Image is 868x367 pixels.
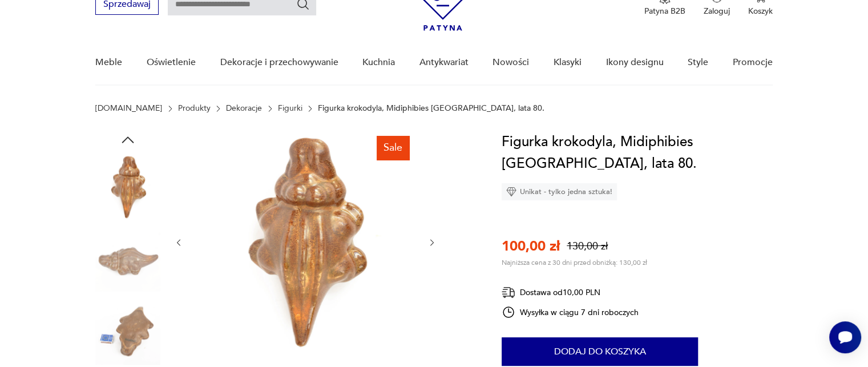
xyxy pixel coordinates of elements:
img: Zdjęcie produktu Figurka krokodyla, Midiphibies Niemcy, lata 80. [95,227,160,292]
a: Style [688,41,708,84]
div: Sale [377,136,409,160]
div: Wysyłka w ciągu 7 dni roboczych [502,305,639,319]
a: Produkty [178,104,211,113]
p: Zaloguj [704,6,730,17]
p: 130,00 zł [567,239,608,253]
img: Zdjęcie produktu Figurka krokodyla, Midiphibies Niemcy, lata 80. [195,131,415,352]
iframe: Smartsupp widget button [829,321,861,353]
img: Ikona diamentu [506,187,516,197]
img: Zdjęcie produktu Figurka krokodyla, Midiphibies Niemcy, lata 80. [95,300,160,365]
a: Klasyki [554,41,582,84]
p: Koszyk [748,6,773,17]
a: Ikony designu [605,41,663,84]
a: Dekoracje i przechowywanie [220,41,338,84]
p: Figurka krokodyla, Midiphibies [GEOGRAPHIC_DATA], lata 80. [318,104,544,113]
a: Sprzedawaj [95,1,159,9]
h1: Figurka krokodyla, Midiphibies [GEOGRAPHIC_DATA], lata 80. [502,131,773,175]
button: Dodaj do koszyka [502,337,698,366]
div: Dostawa od 10,00 PLN [502,285,639,300]
a: Kuchnia [362,41,395,84]
a: [DOMAIN_NAME] [95,104,162,113]
p: Najniższa cena z 30 dni przed obniżką: 130,00 zł [502,258,647,267]
a: Dekoracje [226,104,262,113]
a: Antykwariat [419,41,469,84]
a: Nowości [492,41,529,84]
p: 100,00 zł [502,237,560,256]
a: Figurki [278,104,302,113]
div: Unikat - tylko jedna sztuka! [502,183,617,200]
img: Ikona dostawy [502,285,515,300]
a: Promocje [733,41,773,84]
p: Patyna B2B [644,6,685,17]
a: Meble [95,41,122,84]
a: Oświetlenie [147,41,196,84]
img: Zdjęcie produktu Figurka krokodyla, Midiphibies Niemcy, lata 80. [95,154,160,219]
